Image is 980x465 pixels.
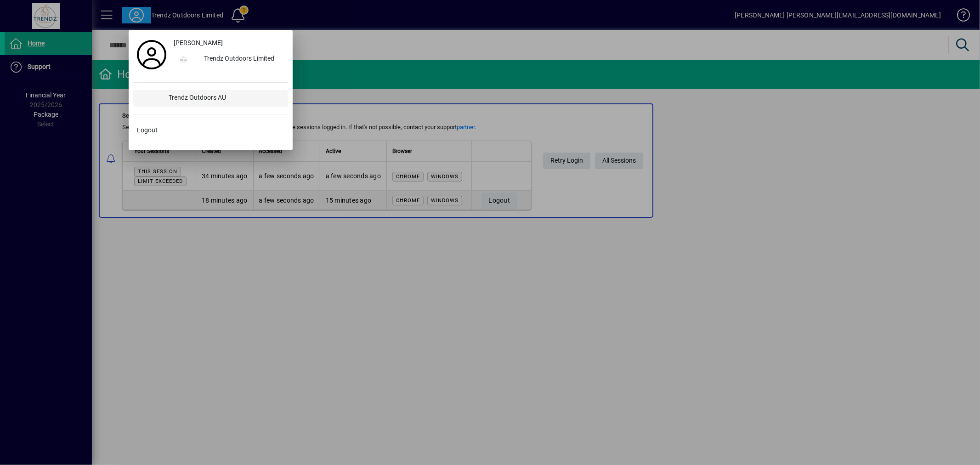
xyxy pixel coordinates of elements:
span: Logout [137,125,158,135]
button: Trendz Outdoors AU [133,90,288,107]
button: Trendz Outdoors Limited [170,51,288,68]
div: Trendz Outdoors Limited [197,51,288,68]
a: Profile [133,46,170,63]
span: [PERSON_NAME] [174,38,223,48]
button: Logout [133,122,288,138]
div: Trendz Outdoors AU [162,90,288,107]
a: [PERSON_NAME] [170,34,288,51]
